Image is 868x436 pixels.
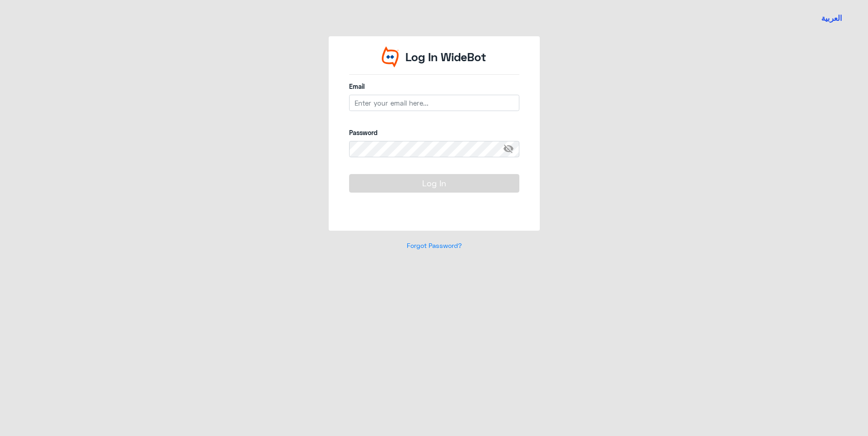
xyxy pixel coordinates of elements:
button: Log In [349,174,519,192]
p: Log In WideBot [405,48,486,66]
label: Email [349,82,519,91]
span: visibility_off [503,141,519,157]
a: Switch language [816,7,848,29]
button: العربية [821,13,842,24]
input: Enter your email here... [349,95,519,111]
a: Forgot Password? [407,242,462,249]
img: Widebot Logo [382,46,399,68]
label: Password [349,128,519,137]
